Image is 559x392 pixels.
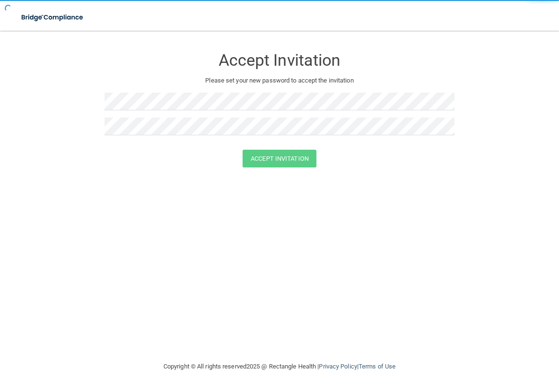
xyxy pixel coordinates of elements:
[105,351,454,382] div: Copyright © All rights reserved 2025 @ Rectangle Health | |
[14,8,91,27] img: bridge_compliance_login_screen.278c3ca4.svg
[105,51,454,69] h3: Accept Invitation
[112,75,447,86] p: Please set your new password to accept the invitation
[359,363,396,370] a: Terms of Use
[319,363,357,370] a: Privacy Policy
[243,150,316,167] button: Accept Invitation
